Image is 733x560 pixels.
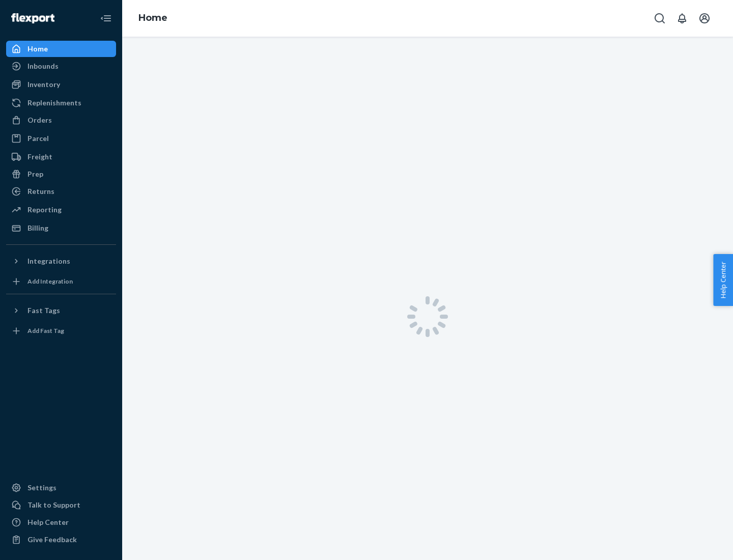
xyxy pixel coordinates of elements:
div: Home [27,44,48,54]
div: Replenishments [27,98,81,108]
div: Parcel [27,133,49,144]
a: Billing [6,220,116,236]
div: Help Center [27,517,69,527]
a: Help Center [6,514,116,530]
a: Freight [6,149,116,165]
a: Inventory [6,76,116,93]
a: Replenishments [6,95,116,111]
button: Close Navigation [96,8,116,29]
a: Add Integration [6,273,116,290]
a: Settings [6,480,116,496]
div: Give Feedback [27,535,77,545]
a: Prep [6,166,116,182]
a: Reporting [6,202,116,218]
div: Reporting [27,205,62,215]
a: Parcel [6,130,116,147]
div: Add Fast Tag [27,326,64,335]
div: Billing [27,223,48,233]
div: Fast Tags [27,305,60,316]
div: Add Integration [27,277,73,286]
div: Prep [27,169,43,179]
div: Returns [27,186,54,197]
button: Open notifications [672,8,692,29]
a: Orders [6,112,116,128]
button: Open account menu [694,8,715,29]
div: Freight [27,152,52,162]
div: Integrations [27,256,70,266]
a: Inbounds [6,58,116,74]
img: Flexport logo [11,13,54,23]
div: Inventory [27,79,60,90]
button: Fast Tags [6,302,116,319]
div: Orders [27,115,52,125]
div: Talk to Support [27,500,80,510]
a: Returns [6,183,116,200]
button: Open Search Box [650,8,670,29]
div: Settings [27,483,57,493]
a: Talk to Support [6,497,116,513]
button: Integrations [6,253,116,269]
button: Help Center [713,254,733,306]
a: Home [138,12,167,23]
a: Home [6,41,116,57]
div: Inbounds [27,61,59,71]
a: Add Fast Tag [6,323,116,339]
button: Give Feedback [6,531,116,548]
ol: breadcrumbs [130,4,176,33]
